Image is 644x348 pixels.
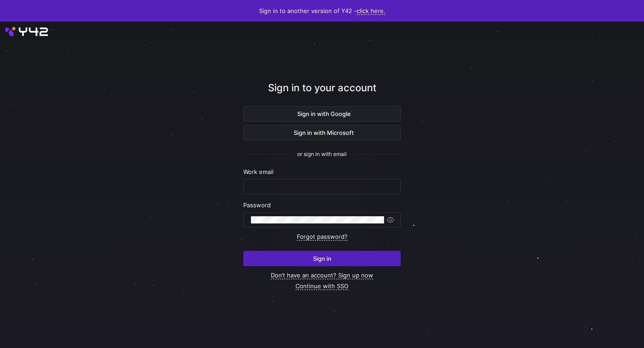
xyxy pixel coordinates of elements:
[297,233,348,241] a: Forgot password?
[297,151,347,157] span: or sign in with email
[243,106,401,121] button: Sign in with Google
[271,272,373,279] a: Don’t have an account? Sign up now
[295,282,349,290] a: Continue with SSO
[243,251,401,266] button: Sign in
[243,125,401,140] button: Sign in with Microsoft
[243,168,273,175] span: Work email
[243,201,271,209] span: Password
[290,129,354,136] span: Sign in with Microsoft
[313,255,331,262] span: Sign in
[243,80,401,106] div: Sign in to your account
[294,110,351,117] span: Sign in with Google
[357,7,385,15] a: click here.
